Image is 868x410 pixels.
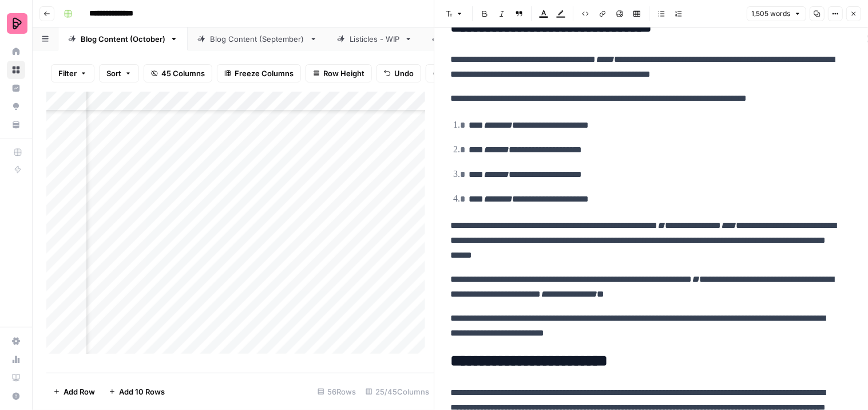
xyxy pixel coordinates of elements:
div: Listicles - WIP [350,33,400,45]
a: Learning Hub [7,369,25,387]
a: Insights [7,79,25,97]
div: 25/45 Columns [361,383,434,401]
a: Your Data [7,116,25,134]
a: Blog Content (September) [188,27,327,50]
button: Help + Support [7,387,25,405]
span: Undo [394,68,414,79]
span: Row Height [323,68,364,79]
span: Freeze Columns [235,68,294,79]
a: Usage [7,350,25,369]
a: Browse [7,61,25,79]
span: Filter [58,68,77,79]
span: Add 10 Rows [119,386,165,397]
button: 45 Columns [144,64,212,82]
span: Sort [106,68,121,79]
button: Add 10 Rows [102,383,172,401]
a: Opportunities [7,97,25,116]
button: Workspace: Preply [7,9,25,38]
a: Blog Content (October) [58,27,188,50]
a: Settings [7,332,25,350]
button: 1,505 words [747,6,806,21]
a: Blog Content (August) [422,27,548,50]
button: Undo [376,64,421,82]
img: Preply Logo [7,13,27,34]
a: Listicles - WIP [327,27,422,50]
button: Row Height [306,64,372,82]
span: 1,505 words [752,9,791,19]
button: Freeze Columns [217,64,301,82]
span: 45 Columns [161,68,205,79]
div: Blog Content (September) [210,33,305,45]
a: Home [7,42,25,61]
div: Blog Content (October) [81,33,165,45]
button: Sort [99,64,139,82]
button: Add Row [46,383,102,401]
button: Filter [51,64,94,82]
span: Add Row [64,386,95,397]
div: 56 Rows [313,383,361,401]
